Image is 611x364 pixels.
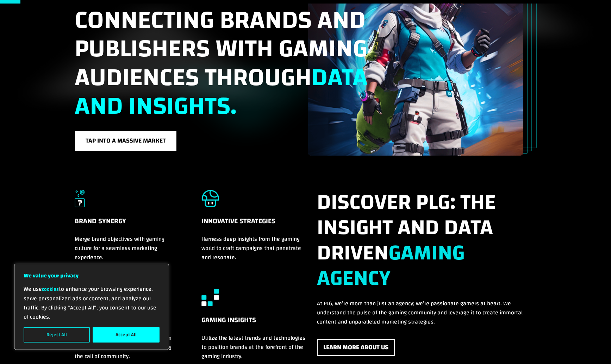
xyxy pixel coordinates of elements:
[201,315,308,333] h5: Gaming Insights
[75,216,176,234] h5: Brand Synergy
[576,330,611,364] iframe: Chat Widget
[24,284,160,321] p: We use to enhance your browsing experience, serve personalized ads or content, and analyze our tr...
[75,190,85,207] img: Brand Synergy
[24,271,160,280] p: We value your privacy
[317,339,395,356] a: Learn More About Us
[24,327,90,343] button: Reject All
[75,234,176,262] p: Merge brand objectives with gaming culture for a seamless marketing experience.
[317,233,465,298] strong: gaming Agency
[75,54,368,129] span: data and insights.
[317,190,535,299] h2: Discover PLG: The insight and data driven
[201,333,308,361] p: Utilize the latest trends and technologies to position brands at the forefront of the gaming indu...
[201,216,308,234] h5: Innovative Strategies
[75,333,176,361] p: Build meaningful connections between brands and gaming audiences invoking the call of community.
[42,285,59,294] a: cookies
[201,234,308,262] p: Harness deep insights from the gaming world to craft campaigns that penetrate and resonate.
[14,264,169,350] div: We value your privacy
[317,299,535,326] p: At PLG, we’re more than just an agency; we’re passionate gamers at heart. We understand the pulse...
[75,131,177,151] a: Tap into a massive market
[93,327,160,343] button: Accept All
